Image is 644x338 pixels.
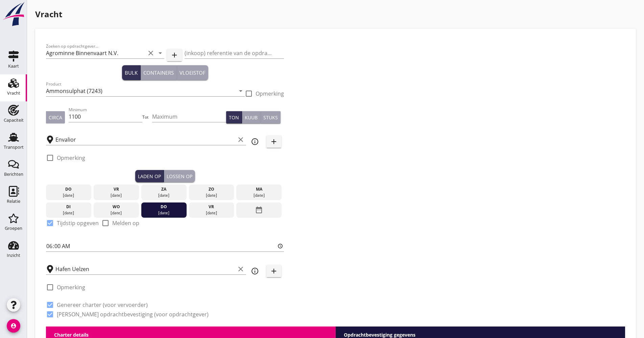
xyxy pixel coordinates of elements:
div: [DATE] [143,210,185,216]
div: Circa [49,114,62,121]
div: Laden op [138,173,161,180]
button: Stuks [261,111,281,123]
div: vr [95,186,137,192]
div: vr [190,204,232,210]
img: logo-small.a267ee39.svg [1,2,26,27]
div: Vracht [7,91,20,95]
i: clear [147,49,155,57]
label: [PERSON_NAME] opdrachtbevestiging (voor opdrachtgever) [57,311,209,318]
button: Containers [141,65,177,80]
div: Bulk [125,69,138,77]
div: [DATE] [190,192,232,198]
div: Capaciteit [4,118,24,122]
div: Inzicht [7,253,20,258]
button: Circa [46,111,65,123]
label: Opmerking [256,90,284,97]
i: add [170,51,178,59]
div: di [48,204,90,210]
label: Genereer charter (voor vervoerder) [57,301,148,308]
input: Minimum [69,111,143,122]
div: do [143,204,185,210]
button: Ton [226,111,242,123]
button: Lossen op [164,170,195,182]
label: Opmerking [57,154,85,161]
i: info_outline [251,138,259,146]
i: info_outline [251,267,259,275]
i: clear [237,136,245,144]
div: Kuub [245,114,258,121]
div: Berichten [4,172,23,176]
div: do [48,186,90,192]
i: date_range [255,204,263,216]
div: ma [238,186,280,192]
div: Lossen op [167,173,192,180]
div: [DATE] [143,192,185,198]
input: Zoeken op opdrachtgever... [46,48,145,58]
i: arrow_drop_down [156,49,164,57]
div: [DATE] [48,192,90,198]
div: Containers [143,69,174,77]
div: zo [190,186,232,192]
div: Kaart [8,64,19,68]
div: Transport [4,145,24,149]
label: Melden op [112,220,139,226]
div: Ton [229,114,239,121]
button: Laden op [135,170,164,182]
label: Tijdstip opgeven [57,220,99,226]
input: Laadplaats [55,134,235,145]
button: Vloeistof [177,65,208,80]
input: Maximum [152,111,226,122]
i: add [270,138,278,146]
i: arrow_drop_down [237,87,245,95]
div: [DATE] [48,210,90,216]
div: Relatie [7,199,20,203]
div: Vloeistof [180,69,206,77]
i: account_circle [7,319,20,333]
input: Losplaats [55,264,235,274]
button: Bulk [122,65,141,80]
div: za [143,186,185,192]
div: [DATE] [95,192,137,198]
i: clear [237,265,245,273]
i: add [270,267,278,275]
input: (inkoop) referentie van de opdrachtgever [185,48,284,58]
div: [DATE] [190,210,232,216]
input: Product [46,86,235,96]
div: Groepen [5,226,22,231]
div: Tot [142,114,152,120]
div: Stuks [263,114,278,121]
label: Opmerking [57,284,85,291]
div: [DATE] [95,210,137,216]
button: Kuub [242,111,261,123]
div: wo [95,204,137,210]
h1: Vracht [35,8,636,20]
div: [DATE] [238,192,280,198]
